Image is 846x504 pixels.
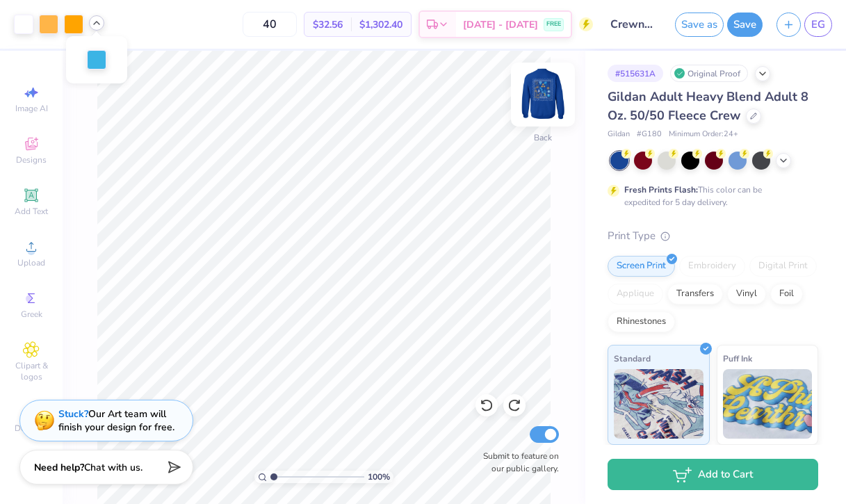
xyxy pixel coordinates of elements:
button: Add to Cart [608,459,818,490]
strong: Fresh Prints Flash: [624,184,698,195]
span: Chat with us. [84,461,143,474]
div: Digital Print [749,256,817,277]
div: Embroidery [679,256,745,277]
img: Back [515,67,571,122]
span: Gildan [608,129,630,140]
span: Puff Ink [723,351,752,366]
button: Save [727,13,763,37]
input: – – [243,12,297,37]
div: Applique [608,284,663,304]
span: Gildan Adult Heavy Blend Adult 8 Oz. 50/50 Fleece Crew [608,88,808,124]
div: Vinyl [727,284,766,304]
span: 100 % [368,471,390,483]
div: This color can be expedited for 5 day delivery. [624,184,795,209]
span: Upload [17,257,45,268]
div: Foil [770,284,803,304]
div: Rhinestones [608,311,675,332]
a: EG [804,13,832,37]
div: Transfers [667,284,723,304]
div: Our Art team will finish your design for free. [58,407,174,434]
input: Untitled Design [600,10,668,38]
div: Screen Print [608,256,675,277]
span: $1,302.40 [359,17,402,32]
span: Standard [614,351,651,366]
span: Clipart & logos [7,360,56,382]
strong: Stuck? [58,407,88,421]
img: Standard [614,369,703,439]
strong: Need help? [34,461,84,474]
div: Back [534,131,552,144]
label: Submit to feature on our public gallery. [475,450,559,475]
div: Print Type [608,228,818,244]
img: Puff Ink [723,369,813,439]
span: Designs [16,154,47,165]
span: Image AI [15,103,48,114]
span: EG [811,17,825,33]
span: Greek [21,309,42,320]
span: Add Text [15,206,48,217]
span: Decorate [15,423,48,434]
div: Original Proof [670,65,748,82]
span: [DATE] - [DATE] [463,17,538,32]
button: Save as [675,13,724,37]
div: # 515631A [608,65,663,82]
span: Minimum Order: 24 + [669,129,738,140]
span: # G180 [637,129,662,140]
span: $32.56 [313,17,343,32]
span: FREE [546,19,561,29]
